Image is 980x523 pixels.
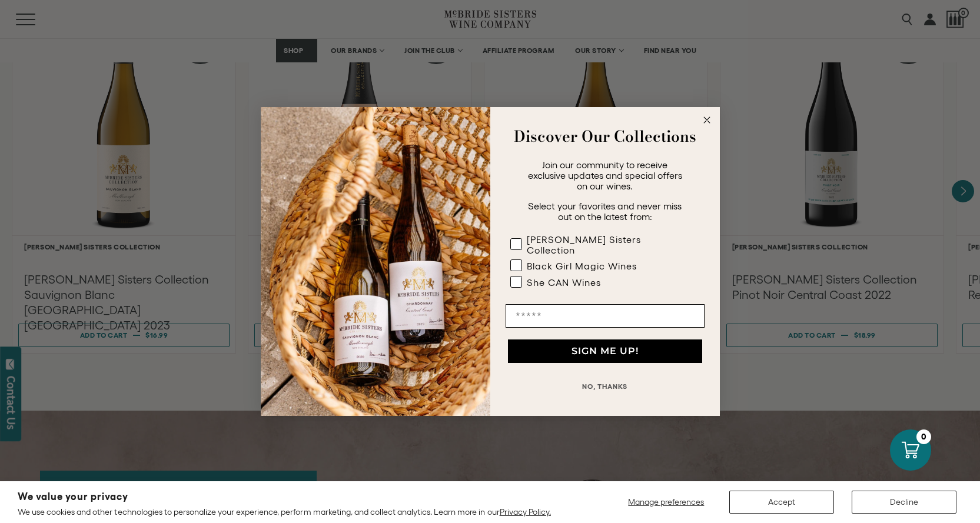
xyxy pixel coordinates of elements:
[527,277,601,288] div: She CAN Wines
[527,261,637,271] div: Black Girl Magic Wines
[852,491,956,514] button: Decline
[261,107,490,416] img: 42653730-7e35-4af7-a99d-12bf478283cf.jpeg
[628,497,704,507] span: Manage preferences
[18,507,551,517] p: We use cookies and other technologies to personalize your experience, perform marketing, and coll...
[18,492,551,502] h2: We value your privacy
[700,113,714,127] button: Close dialog
[514,125,696,148] strong: Discover Our Collections
[528,159,682,191] span: Join our community to receive exclusive updates and special offers on our wines.
[729,491,834,514] button: Accept
[500,507,551,517] a: Privacy Policy.
[506,375,705,398] button: NO, THANKS
[621,491,712,514] button: Manage preferences
[508,339,702,363] button: SIGN ME UP!
[506,304,705,328] input: Email
[528,201,682,222] span: Select your favorites and never miss out on the latest from:
[527,234,681,255] div: [PERSON_NAME] Sisters Collection
[916,429,931,444] div: 0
